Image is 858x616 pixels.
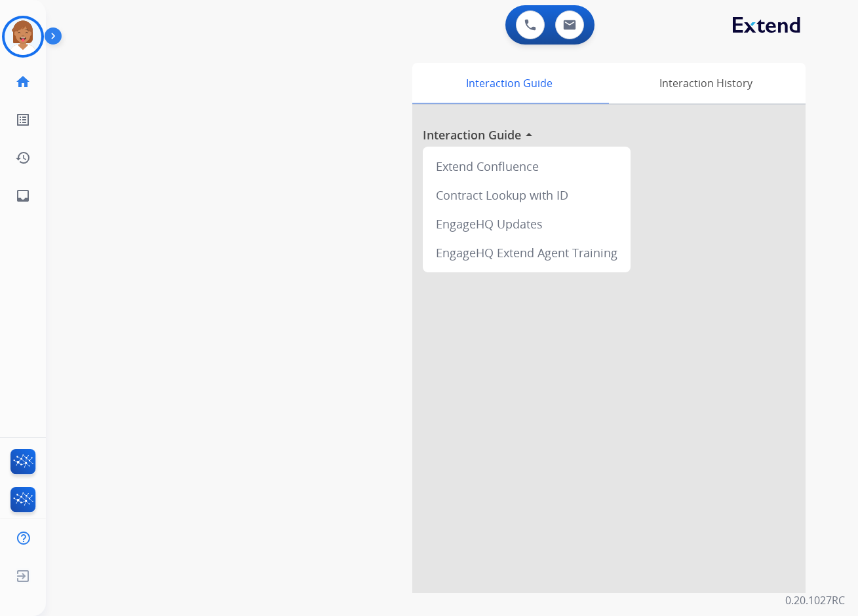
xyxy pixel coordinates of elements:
div: Contract Lookup with ID [428,181,625,209]
div: Extend Confluence [428,152,625,181]
mat-icon: list_alt [15,112,31,128]
img: avatar [5,18,41,55]
p: 0.20.1027RC [785,592,845,608]
div: Interaction Guide [412,63,606,103]
mat-icon: home [15,74,31,90]
div: Interaction History [606,63,806,103]
div: EngageHQ Extend Agent Training [428,238,625,267]
mat-icon: history [15,150,31,166]
mat-icon: inbox [15,188,31,204]
div: EngageHQ Updates [428,209,625,238]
